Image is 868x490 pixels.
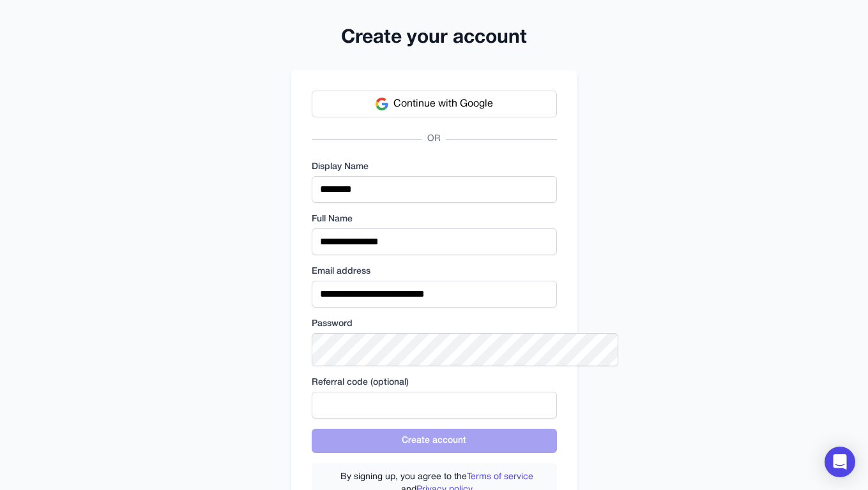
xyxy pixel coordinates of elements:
[312,213,557,226] label: Full Name
[312,161,557,174] label: Display Name
[312,91,557,117] button: Continue with Google
[312,376,557,389] label: Referral code (optional)
[422,133,446,145] span: OR
[825,447,855,477] div: Open Intercom Messenger
[312,429,557,453] button: Create account
[312,318,557,330] label: Password
[467,473,533,481] a: Terms of service
[376,98,388,110] img: Google
[393,96,493,112] span: Continue with Google
[312,265,557,278] label: Email address
[291,27,577,50] h2: Create your account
